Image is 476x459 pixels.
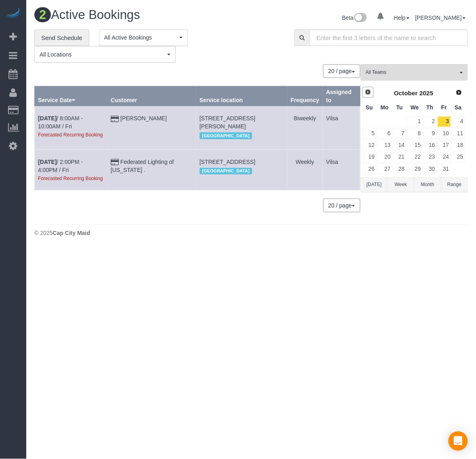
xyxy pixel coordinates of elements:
[35,86,107,106] th: Service Date
[287,86,323,106] th: Frequency
[196,106,287,149] td: Service location
[324,199,360,212] nav: Pagination navigation
[423,152,437,163] a: 23
[449,432,468,451] div: Open Intercom Messenger
[38,159,83,173] a: [DATE]/ 2:00PM - 4:00PM / Fri
[423,128,437,139] a: 9
[377,152,392,163] a: 20
[394,15,410,21] a: Help
[377,163,392,174] a: 27
[441,104,447,111] span: Friday
[438,128,451,139] a: 10
[438,163,451,174] a: 31
[438,116,451,127] a: 3
[120,115,167,122] a: [PERSON_NAME]
[38,176,103,181] small: Forecasted Recurring Booking
[200,166,284,176] div: Location
[324,64,360,78] nav: Pagination navigation
[34,46,176,63] button: All Locations
[34,229,468,237] div: © 2025
[452,140,465,151] a: 18
[423,163,437,174] a: 30
[411,104,419,111] span: Wednesday
[427,104,434,111] span: Thursday
[388,177,414,192] button: Week
[111,116,119,122] i: Credit Card Payment
[323,106,360,149] td: Assigned to
[419,90,433,96] span: 2025
[365,89,371,95] span: Prev
[323,86,360,106] th: Assigned to
[362,140,376,151] a: 12
[342,15,367,21] a: Beta
[438,152,451,163] a: 24
[407,128,422,139] a: 8
[415,177,441,192] button: Month
[377,140,392,151] a: 13
[452,128,465,139] a: 11
[362,163,376,174] a: 26
[53,230,90,236] strong: Cap City Maid
[381,104,389,111] span: Monday
[323,199,360,212] button: 20 / page
[366,69,458,76] span: All Teams
[38,132,103,138] small: Forecasted Recurring Booking
[35,149,107,190] td: Schedule date
[5,8,21,19] img: Automaid Logo
[104,34,177,42] span: All Active Bookings
[200,115,255,130] span: [STREET_ADDRESS][PERSON_NAME]
[200,159,255,165] span: [STREET_ADDRESS]
[455,104,462,111] span: Saturday
[438,140,451,151] a: 17
[107,149,196,190] td: Customer
[423,116,437,127] a: 2
[407,116,422,127] a: 1
[323,64,360,78] button: 20 / page
[394,90,418,96] span: October
[456,89,462,96] span: Next
[393,128,406,139] a: 7
[453,87,465,99] a: Next
[366,104,373,111] span: Sunday
[200,132,253,139] span: [GEOGRAPHIC_DATA]
[377,128,392,139] a: 6
[34,8,245,22] h1: Active Bookings
[310,29,468,46] input: Enter the first 3 letters of the name to search
[323,149,360,190] td: Assigned to
[107,86,196,106] th: Customer
[396,104,403,111] span: Tuesday
[196,86,287,106] th: Service location
[362,152,376,163] a: 19
[361,64,468,81] button: All Teams
[287,106,323,149] td: Frequency
[407,163,422,174] a: 29
[407,152,422,163] a: 22
[393,163,406,174] a: 28
[393,140,406,151] a: 14
[362,87,374,98] a: Prev
[393,152,406,163] a: 21
[99,29,188,46] button: All Active Bookings
[34,29,89,46] a: Send Schedule
[407,140,422,151] a: 15
[38,159,57,165] b: [DATE]
[361,177,388,192] button: [DATE]
[38,115,83,130] a: [DATE]/ 8:00AM - 10:00AM / Fri
[40,50,165,59] span: All Locations
[354,13,367,23] img: New interface
[362,128,376,139] a: 5
[441,177,468,192] button: Range
[196,149,287,190] td: Service location
[415,15,466,21] a: [PERSON_NAME]
[423,140,437,151] a: 16
[361,64,468,77] ol: All Teams
[111,159,174,173] a: Federated Lighting of [US_STATE] .
[287,149,323,190] td: Frequency
[34,7,51,22] span: 2
[35,106,107,149] td: Schedule date
[200,130,284,141] div: Location
[38,115,57,122] b: [DATE]
[111,159,119,165] i: Credit Card Payment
